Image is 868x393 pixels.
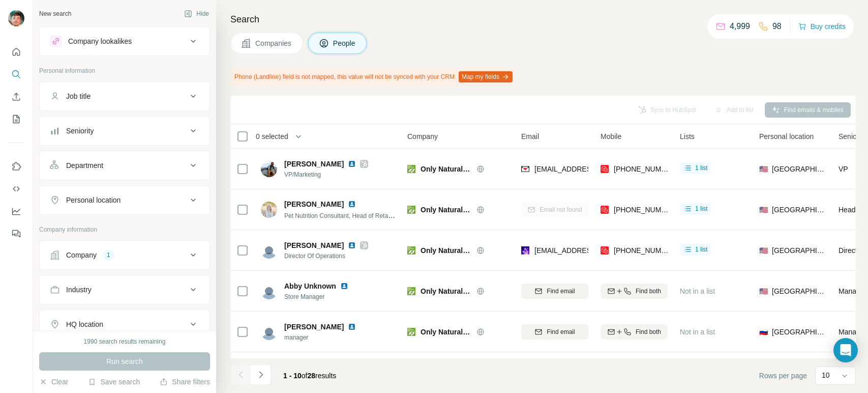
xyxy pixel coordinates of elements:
[177,6,216,21] button: Hide
[66,250,97,260] div: Company
[103,250,114,260] div: 1
[284,333,368,342] span: manager
[40,188,209,212] button: Personal location
[230,68,515,86] div: Phone (Landline) field is not mapped, this value will not be synced with your CRM
[407,246,415,255] img: Logo of Only Natural Pet
[534,246,655,255] span: [EMAIL_ADDRESS][DOMAIN_NAME]
[302,372,308,380] span: of
[601,131,621,142] span: Mobile
[8,202,24,220] button: Dashboard
[8,110,24,128] button: My lists
[8,224,24,243] button: Feedback
[261,202,277,218] img: Avatar
[614,206,678,214] span: [PHONE_NUMBER]
[284,159,344,169] span: [PERSON_NAME]
[421,164,471,174] span: Only Natural Pet
[40,243,209,267] button: Company1
[547,327,575,336] span: Find email
[284,199,344,209] span: [PERSON_NAME]
[759,164,768,174] span: 🇺🇸
[8,43,24,61] button: Quick start
[40,312,209,336] button: HQ location
[534,165,655,173] span: [EMAIL_ADDRESS][DOMAIN_NAME]
[40,119,209,143] button: Seniority
[160,377,210,387] button: Share filters
[308,372,316,380] span: 28
[772,164,826,174] span: [GEOGRAPHIC_DATA]
[8,10,24,26] img: Avatar
[284,240,344,250] span: [PERSON_NAME]
[680,131,695,142] span: Lists
[66,160,103,171] div: Department
[601,164,609,174] img: provider prospeo logo
[88,377,140,387] button: Save search
[39,377,68,387] button: Clear
[839,165,848,173] span: VP
[40,29,209,53] button: Company lookalikes
[66,195,121,205] div: Personal location
[283,372,302,380] span: 1 - 10
[348,323,356,331] img: LinkedIn logo
[680,287,715,295] span: Not in a list
[680,328,715,336] span: Not in a list
[40,277,209,302] button: Industry
[772,205,826,215] span: [GEOGRAPHIC_DATA]
[614,246,678,255] span: [PHONE_NUMBER]
[421,245,471,256] span: Only Natural Pet
[8,88,24,106] button: Enrich CSV
[521,164,529,174] img: provider findymail logo
[772,20,782,33] p: 98
[68,36,132,46] div: Company lookalikes
[601,205,609,215] img: provider prospeo logo
[695,163,708,173] span: 1 list
[284,322,344,332] span: [PERSON_NAME]
[40,153,209,178] button: Department
[39,66,210,75] p: Personal information
[695,204,708,213] span: 1 list
[251,364,271,385] button: Navigate to next page
[547,287,575,296] span: Find email
[261,324,277,340] img: Avatar
[8,65,24,83] button: Search
[261,283,277,299] img: Avatar
[730,20,750,33] p: 4,999
[348,241,356,249] img: LinkedIn logo
[284,292,361,301] span: Store Manager
[421,327,471,337] span: Only Natural Pet
[40,84,209,108] button: Job title
[459,71,513,82] button: Map my fields
[261,242,277,259] img: Avatar
[695,245,708,254] span: 1 list
[284,170,368,179] span: VP/Marketing
[8,180,24,198] button: Use Surfe API
[839,246,863,255] span: Director
[256,131,288,142] span: 0 selected
[66,126,94,136] div: Seniority
[839,287,866,295] span: Manager
[407,287,415,295] img: Logo of Only Natural Pet
[839,206,855,214] span: Head
[39,9,71,18] div: New search
[839,328,866,336] span: Manager
[759,327,768,337] span: 🇷🇺
[407,165,415,173] img: Logo of Only Natural Pet
[261,161,277,177] img: Avatar
[284,251,368,261] span: Director Of Operations
[407,206,415,214] img: Logo of Only Natural Pet
[772,327,826,337] span: [GEOGRAPHIC_DATA]
[772,286,826,296] span: [GEOGRAPHIC_DATA]
[407,328,415,336] img: Logo of Only Natural Pet
[284,281,336,291] span: Abby Unknown
[340,282,348,290] img: LinkedIn logo
[759,131,814,142] span: Personal location
[84,337,166,346] div: 1990 search results remaining
[521,245,529,256] img: provider wiza logo
[822,370,830,380] p: 10
[66,319,103,329] div: HQ location
[421,286,471,296] span: Only Natural Pet
[759,371,807,381] span: Rows per page
[839,131,866,142] span: Seniority
[521,324,588,340] button: Find email
[39,225,210,234] p: Company information
[636,327,661,336] span: Find both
